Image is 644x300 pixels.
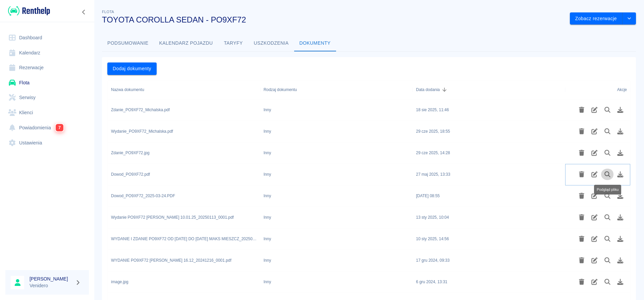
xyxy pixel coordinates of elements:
[108,80,260,99] div: Nazwa dokumentu
[264,107,271,113] div: Inny
[575,169,588,180] button: Usuń plik
[416,107,449,113] div: 18 sie 2025, 11:46
[264,80,297,99] div: Rodzaj dokumentu
[264,150,271,156] div: Inny
[614,126,627,137] button: Pobierz plik
[264,193,271,199] div: Inny
[614,104,627,116] button: Pobierz plik
[111,279,128,285] div: image.jpg
[617,80,627,99] div: Akcje
[30,282,72,289] p: Venidero
[601,126,614,137] button: Podgląd pliku
[5,135,89,151] a: Ustawienia
[5,120,89,135] a: Powiadomienia7
[588,104,601,116] button: Edytuj rodzaj dokumentu
[594,185,621,195] div: Podgląd pliku
[601,233,614,245] button: Podgląd pliku
[111,214,234,220] div: Wydanie PO9XF72 Dariusz Średniawa 10.01.25_20250113_0001.pdf
[575,104,588,116] button: Usuń plik
[614,190,627,202] button: Pobierz plik
[5,30,89,45] a: Dashboard
[575,276,588,288] button: Usuń plik
[249,35,294,51] button: Uszkodzenia
[111,107,170,113] div: Zdanie_PO9XF72_Michalska.pdf
[5,45,89,60] a: Kalendarz
[623,12,636,25] button: drop-down
[107,62,157,75] button: Dodaj dokumenty
[294,35,336,51] button: Dokumenty
[614,169,627,180] button: Pobierz plik
[30,275,72,282] h6: [PERSON_NAME]
[416,193,440,199] div: 24 mar 2025, 08:55
[601,276,614,288] button: Podgląd pliku
[570,12,623,25] button: Zobacz rezerwacje
[264,257,271,263] div: Inny
[416,257,449,263] div: 17 gru 2024, 09:33
[5,5,50,16] a: Renthelp logo
[416,279,447,285] div: 6 gru 2024, 13:31
[575,255,588,266] button: Usuń plik
[416,214,449,220] div: 13 sty 2025, 10:04
[260,80,413,99] div: Rodzaj dokumentu
[588,233,601,245] button: Edytuj rodzaj dokumentu
[416,150,450,156] div: 29 cze 2025, 14:28
[79,8,89,16] button: Zwiń nawigację
[575,212,588,223] button: Usuń plik
[588,126,601,137] button: Edytuj rodzaj dokumentu
[416,171,450,177] div: 27 maj 2025, 13:33
[264,171,271,177] div: Inny
[588,169,601,180] button: Edytuj rodzaj dokumentu
[575,147,588,159] button: Usuń plik
[614,212,627,223] button: Pobierz plik
[264,236,271,242] div: Inny
[413,80,565,99] div: Data dodania
[416,128,450,134] div: 29 cze 2025, 18:55
[264,279,271,285] div: Inny
[111,236,257,242] div: WYDANIE I ZDANIE PO9XF72 OD 16.12.24 DO 10.01.25 MAKS MIESZCZ_20250110_0001.pdf
[588,147,601,159] button: Edytuj rodzaj dokumentu
[111,150,150,156] div: Zdanie_PO9XF72.jpg
[102,15,565,25] h3: TOYOTA COROLLA SEDAN - PO9XF72
[218,35,249,51] button: Taryfy
[5,75,89,90] a: Flota
[614,233,627,245] button: Pobierz plik
[264,214,271,220] div: Inny
[588,190,601,202] button: Edytuj rodzaj dokumentu
[154,35,218,51] button: Kalendarz pojazdu
[5,60,89,75] a: Rezerwacje
[264,128,271,134] div: Inny
[601,147,614,159] button: Podgląd pliku
[111,80,144,99] div: Nazwa dokumentu
[588,212,601,223] button: Edytuj rodzaj dokumentu
[575,126,588,137] button: Usuń plik
[614,255,627,266] button: Pobierz plik
[8,5,50,16] img: Renthelp logo
[111,193,175,199] div: Dowod_PO9XF72_2025-03-24.PDF
[5,105,89,120] a: Klienci
[614,276,627,288] button: Pobierz plik
[416,236,449,242] div: 10 sty 2025, 14:56
[102,35,154,51] button: Podsumowanie
[601,255,614,266] button: Podgląd pliku
[601,190,614,202] button: Podgląd pliku
[601,212,614,223] button: Podgląd pliku
[440,85,449,94] button: Sort
[601,104,614,116] button: Podgląd pliku
[614,147,627,159] button: Pobierz plik
[102,10,114,14] span: Flota
[111,128,173,134] div: Wydanie_PO9XF72_Michalska.pdf
[5,90,89,105] a: Serwisy
[565,80,630,99] div: Akcje
[588,276,601,288] button: Edytuj rodzaj dokumentu
[416,80,440,99] div: Data dodania
[575,190,588,202] button: Usuń plik
[111,171,150,177] div: Dowod_PO9XF72.pdf
[111,257,231,263] div: WYDANIE PO9XF72 MAKSYMILIAN MIESZCZAK 16.12_20241216_0001.pdf
[588,255,601,266] button: Edytuj rodzaj dokumentu
[601,169,614,180] button: Podgląd pliku
[575,233,588,245] button: Usuń plik
[56,124,63,132] span: 7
